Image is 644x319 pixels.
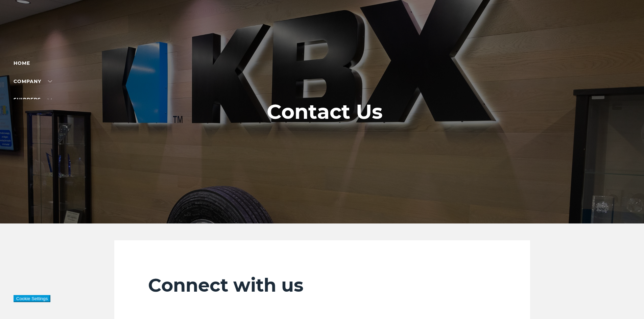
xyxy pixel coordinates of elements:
h1: Contact Us [267,100,383,123]
button: Cookie Settings [14,295,50,302]
a: Home [14,60,30,66]
a: SHIPPERS [14,97,52,103]
a: Company [14,78,52,84]
h2: Connect with us [148,274,496,296]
